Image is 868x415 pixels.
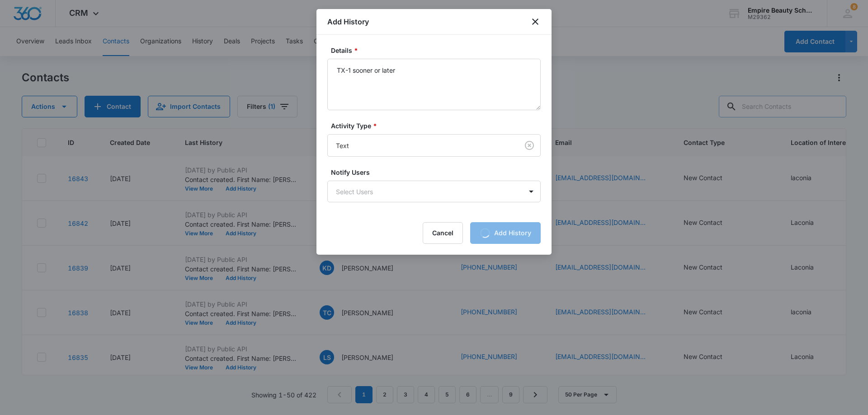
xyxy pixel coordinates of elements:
[327,59,541,110] textarea: TX-1 sooner or later
[327,16,369,27] h1: Add History
[522,138,537,153] button: Clear
[530,16,541,27] button: close
[331,46,544,55] label: Details
[331,168,544,177] label: Notify Users
[423,222,463,244] button: Cancel
[331,121,544,131] label: Activity Type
